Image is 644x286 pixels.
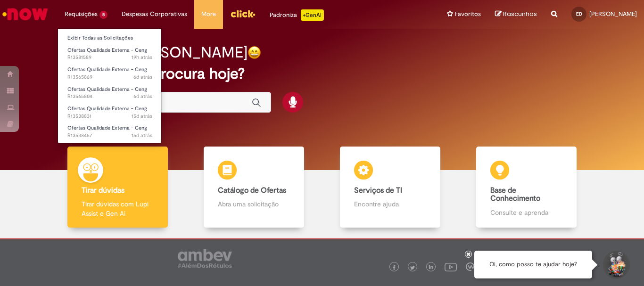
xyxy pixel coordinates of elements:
[67,86,147,93] span: Ofertas Qualidade Externa - Ceng
[455,9,481,19] span: Favoritos
[132,54,152,61] span: 19h atrás
[67,54,152,61] span: R13581589
[354,199,426,209] p: Encontre ajuda
[65,9,98,19] span: Requisições
[429,265,434,270] img: logo_footer_linkedin.png
[67,113,152,120] span: R13538831
[67,66,147,73] span: Ofertas Qualidade Externa - Ceng
[58,33,162,43] a: Exibir Todas as Solicitações
[82,186,124,195] b: Tirar dúvidas
[67,105,147,112] span: Ofertas Qualidade Externa - Ceng
[50,147,186,228] a: Tirar dúvidas Tirar dúvidas com Lupi Assist e Gen Ai
[58,45,162,63] a: Aberto R13581589 : Ofertas Qualidade Externa - Ceng
[458,147,594,228] a: Base de Conhecimento Consulte e aprenda
[82,199,153,218] p: Tirar dúvidas com Lupi Assist e Gen Ai
[602,251,630,279] button: Iniciar Conversa de Suporte
[67,124,147,131] span: Ofertas Qualidade Externa - Ceng
[67,74,152,81] span: R13565869
[490,208,562,217] p: Consulte e aprenda
[58,84,162,102] a: Aberto R13565804 : Ofertas Qualidade Externa - Ceng
[67,47,147,54] span: Ofertas Qualidade Externa - Ceng
[474,251,592,278] div: Oi, como posso te ajudar hoje?
[132,132,152,139] time: 16/09/2025 09:50:35
[218,186,286,195] b: Catálogo de Ofertas
[99,11,107,19] span: 5
[67,93,152,100] span: R13565804
[133,74,152,81] span: 6d atrás
[58,104,162,121] a: Aberto R13538831 : Ofertas Qualidade Externa - Ceng
[589,10,637,18] span: [PERSON_NAME]
[58,28,162,144] ul: Requisições
[178,249,232,268] img: logo_footer_ambev_rotulo_gray.png
[392,265,396,270] img: logo_footer_facebook.png
[67,132,152,139] span: R13538457
[495,10,537,19] a: Rascunhos
[67,65,577,82] h2: O que você procura hoje?
[218,199,289,209] p: Abra uma solicitação
[132,54,152,61] time: 30/09/2025 13:49:02
[270,9,324,21] div: Padroniza
[503,9,537,18] span: Rascunhos
[132,132,152,139] span: 15d atrás
[410,265,415,270] img: logo_footer_twitter.png
[576,11,582,17] span: ED
[186,147,322,228] a: Catálogo de Ofertas Abra uma solicitação
[58,65,162,82] a: Aberto R13565869 : Ofertas Qualidade Externa - Ceng
[466,262,474,271] img: logo_footer_workplace.png
[1,5,50,24] img: ServiceNow
[445,261,457,273] img: logo_footer_youtube.png
[122,9,187,19] span: Despesas Corporativas
[322,147,458,228] a: Serviços de TI Encontre ajuda
[354,186,402,195] b: Serviços de TI
[58,123,162,140] a: Aberto R13538457 : Ofertas Qualidade Externa - Ceng
[301,9,324,21] p: +GenAi
[201,9,216,19] span: More
[132,113,152,120] time: 16/09/2025 10:46:07
[230,7,256,21] img: click_logo_yellow_360x200.png
[248,46,261,59] img: happy-face.png
[132,113,152,120] span: 15d atrás
[133,93,152,100] span: 6d atrás
[133,74,152,81] time: 25/09/2025 10:48:36
[133,93,152,100] time: 25/09/2025 10:39:08
[490,186,540,204] b: Base de Conhecimento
